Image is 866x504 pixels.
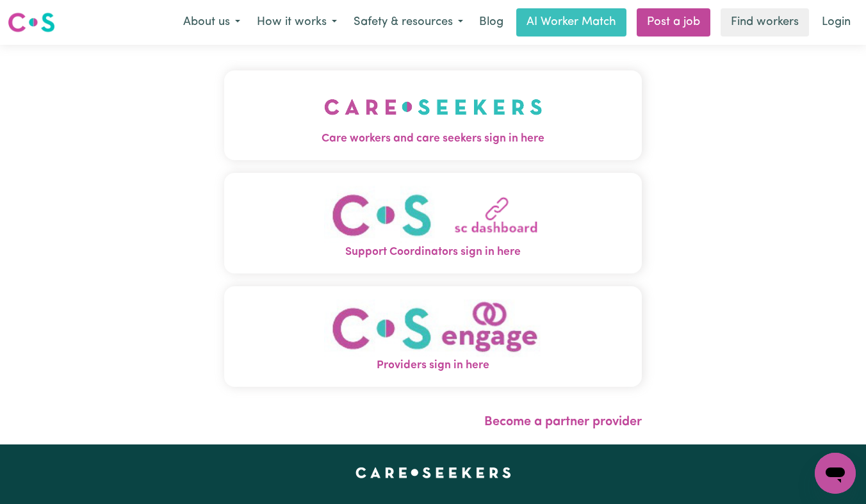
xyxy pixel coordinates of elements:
[516,8,626,37] a: AI Worker Match
[224,357,642,374] span: Providers sign in here
[249,9,345,36] button: How it works
[355,467,511,478] a: Careseekers home page
[484,416,642,428] a: Become a partner provider
[471,8,511,37] a: Blog
[224,70,642,160] button: Care workers and care seekers sign in here
[224,131,642,147] span: Care workers and care seekers sign in here
[345,9,471,36] button: Safety & resources
[224,244,642,261] span: Support Coordinators sign in here
[814,8,858,37] a: Login
[8,11,55,34] img: Careseekers logo
[8,8,55,37] a: Careseekers logo
[637,8,710,37] a: Post a job
[721,8,809,37] a: Find workers
[175,9,249,36] button: About us
[224,286,642,387] button: Providers sign in here
[815,453,856,494] iframe: Button to launch messaging window
[224,173,642,273] button: Support Coordinators sign in here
